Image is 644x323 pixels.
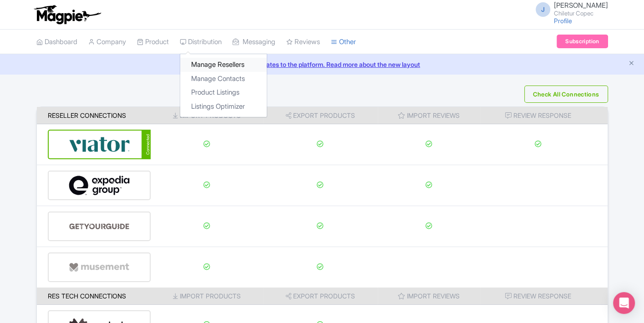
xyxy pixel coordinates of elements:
[69,131,130,158] img: viator-e2bf771eb72f7a6029a5edfbb081213a.svg
[378,288,480,305] th: Import Reviews
[180,58,267,72] a: Manage Resellers
[37,288,151,305] th: Res Tech Connections
[180,100,267,114] a: Listings Optimizer
[180,86,267,100] a: Product Listings
[378,107,480,124] th: Import Reviews
[263,107,378,124] th: Export Products
[37,107,151,124] th: Reseller Connections
[180,72,267,86] a: Manage Contacts
[180,30,222,55] a: Distribution
[554,10,608,16] small: Chiletur Copec
[233,30,275,55] a: Messaging
[530,2,608,16] a: J [PERSON_NAME] Chiletur Copec
[151,288,263,305] th: Import Products
[32,5,102,25] img: logo-ab69f6fb50320c5b225c76a69d11143b.png
[137,30,169,55] a: Product
[524,86,608,103] button: Check All Connections
[142,130,151,159] div: Connected
[69,212,130,240] img: get_your_guide-5a6366678479520ec94e3f9d2b9f304b.svg
[5,60,639,69] a: We made some updates to the platform. Read more about the new layout
[69,253,130,281] img: musement-dad6797fd076d4ac540800b229e01643.svg
[554,17,572,25] a: Profile
[69,172,130,199] img: expedia-9e2f273c8342058d41d2cc231867de8b.svg
[628,59,635,69] button: Close announcement
[36,30,77,55] a: Dashboard
[151,107,263,124] th: Import Products
[263,288,378,305] th: Export Products
[331,30,356,55] a: Other
[48,130,151,159] a: Connected
[536,2,550,17] span: J
[286,30,320,55] a: Reviews
[88,30,126,55] a: Company
[557,35,608,48] a: Subscription
[613,292,635,314] div: Open Intercom Messenger
[554,1,608,10] span: [PERSON_NAME]
[480,107,608,124] th: Review Response
[480,288,608,305] th: Review Response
